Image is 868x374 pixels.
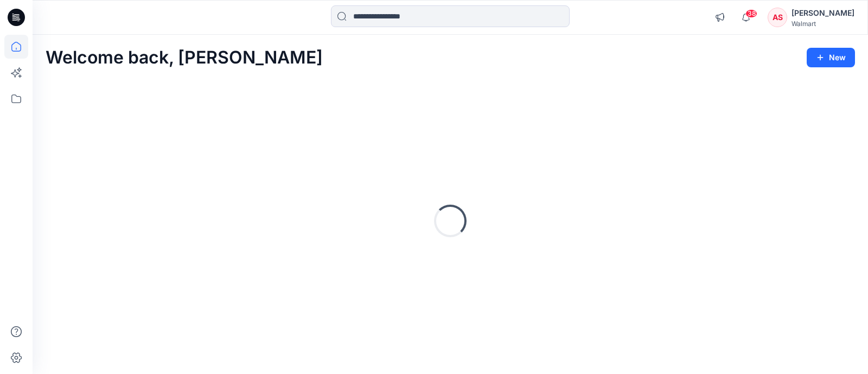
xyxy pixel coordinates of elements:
div: AS [768,8,787,27]
div: Walmart [792,20,854,28]
span: 38 [745,9,757,18]
h2: Welcome back, [PERSON_NAME] [46,48,323,68]
div: [PERSON_NAME] [792,7,854,20]
button: New [807,48,855,67]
